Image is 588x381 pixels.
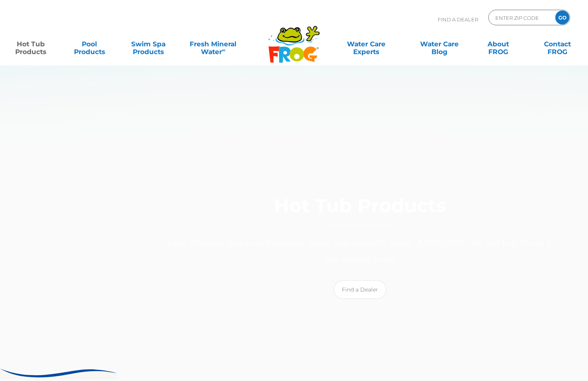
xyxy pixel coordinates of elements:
a: Swim SpaProducts [125,36,171,52]
a: Find a Dealer [334,280,386,299]
a: Fresh MineralWater∞ [185,36,242,52]
sup: ∞ [222,47,225,53]
a: PoolProducts [67,36,113,52]
p: Find A Dealer [438,10,478,29]
a: Water CareBlog [417,36,463,52]
a: Water CareExperts [329,36,403,52]
a: ContactFROG [534,36,580,52]
img: Frog Products Logo [264,16,324,63]
a: AboutFROG [475,36,521,52]
a: Hot TubProducts [8,36,54,52]
input: GO [555,11,569,25]
h1: Hot Tub Products [164,195,556,227]
p: Less chlorine, less maintenance, more silky smooth water. Ahhhhhhh, the hot tub life as it was me... [164,235,556,268]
